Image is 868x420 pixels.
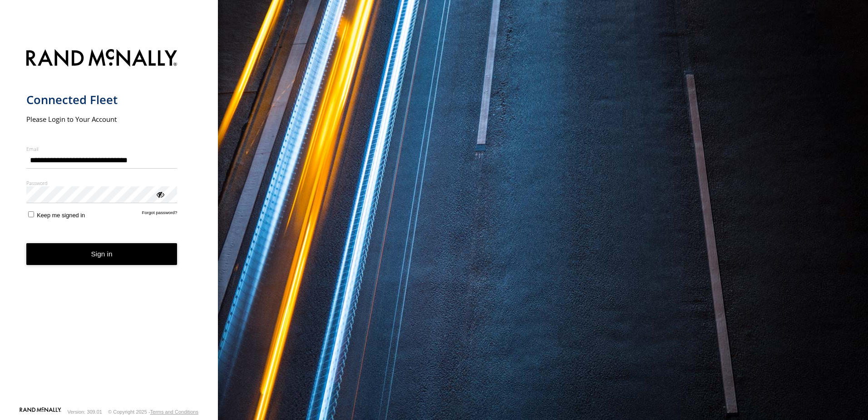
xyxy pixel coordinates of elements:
input: Keep me signed in [28,211,34,217]
h1: Connected Fleet [26,92,178,107]
label: Password [26,180,178,186]
span: Keep me signed in [37,212,85,219]
a: Visit our Website [20,407,61,416]
h2: Please Login to Your Account [26,115,178,124]
label: Email [26,145,178,152]
div: © Copyright 2025 - [108,409,198,415]
div: ViewPassword [155,190,164,199]
div: Version: 309.01 [68,409,102,415]
img: Rand McNally [26,47,178,70]
a: Forgot password? [142,210,178,219]
form: main [26,44,192,406]
button: Sign in [26,243,178,265]
a: Terms and Conditions [150,409,198,415]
